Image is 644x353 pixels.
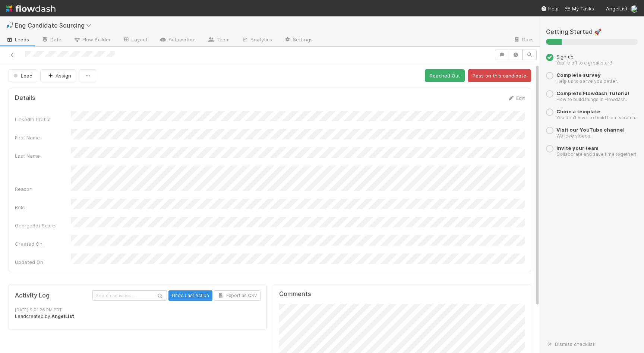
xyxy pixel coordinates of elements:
[15,22,95,29] span: Eng Candidate Sourcing
[468,69,531,82] button: Pass on this candidate
[606,6,628,12] span: AngelList
[565,5,594,12] a: My Tasks
[6,22,13,28] span: 🎣
[631,5,638,13] img: avatar_6a333015-2313-4ddf-8808-c144142c2320.png
[425,69,465,82] button: Reached Out
[556,151,636,157] small: Collaborate and save time together!
[507,95,525,101] a: Edit
[507,34,540,46] a: Docs
[117,34,154,46] a: Layout
[15,152,71,160] div: Last Name
[541,5,559,12] div: Help
[15,185,71,193] div: Reason
[556,60,612,66] small: You’re off to a great start!
[15,240,71,248] div: Created On
[15,94,35,102] h5: Details
[556,108,600,114] a: Clone a template
[546,28,638,36] h5: Getting Started 🚀
[15,313,261,320] div: Lead created by
[6,2,56,15] img: logo-inverted-e16ddd16eac7371096b0.svg
[556,78,618,84] small: Help us to serve you better.
[556,97,627,102] small: How to build things in Flowdash.
[565,6,594,12] span: My Tasks
[73,36,111,43] span: Flow Builder
[12,73,32,79] span: Lead
[154,34,202,46] a: Automation
[15,134,71,141] div: First Name
[15,222,71,229] div: GeorgeBot Score
[556,145,599,151] a: Invite your team
[15,258,71,266] div: Updated On
[202,34,236,46] a: Team
[40,69,76,82] button: Assign
[556,127,625,133] a: Visit our YouTube channel
[546,341,594,347] a: Dismiss checklist
[556,90,629,96] a: Complete Flowdash Tutorial
[15,204,71,211] div: Role
[168,290,212,301] button: Undo Last Action
[9,69,37,82] button: Lead
[556,54,574,60] span: Sign up
[236,34,278,46] a: Analytics
[67,34,117,46] a: Flow Builder
[15,292,91,299] h5: Activity Log
[35,34,67,46] a: Data
[278,34,319,46] a: Settings
[556,72,601,78] a: Complete survey
[214,290,261,301] button: Export as CSV
[556,133,591,139] small: We love videos!
[51,313,74,319] strong: AngelList
[556,115,636,120] small: You don’t have to build from scratch.
[6,36,29,43] span: Leads
[279,290,525,298] h5: Comments
[92,290,167,300] input: Search activities...
[15,307,261,313] div: [DATE] 6:01:26 PM PDT
[15,116,71,123] div: LinkedIn Profile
